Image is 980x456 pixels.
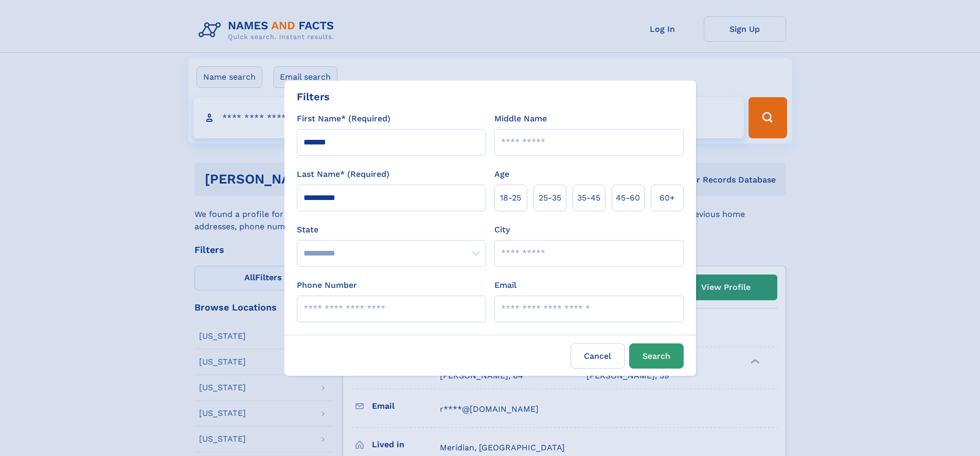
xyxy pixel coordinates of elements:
label: City [494,224,510,236]
label: Email [494,279,516,291]
span: 60+ [660,192,675,204]
label: Phone Number [297,279,357,291]
button: Search [629,343,684,369]
label: Last Name* (Required) [297,168,389,180]
label: Age [494,168,509,180]
span: 45‑60 [616,192,640,204]
span: 25‑35 [539,192,561,204]
div: Filters [297,89,330,104]
label: First Name* (Required) [297,113,390,125]
span: 35‑45 [577,192,600,204]
label: State [297,224,486,236]
label: Cancel [571,343,625,369]
label: Middle Name [494,113,547,125]
span: 18‑25 [500,192,521,204]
